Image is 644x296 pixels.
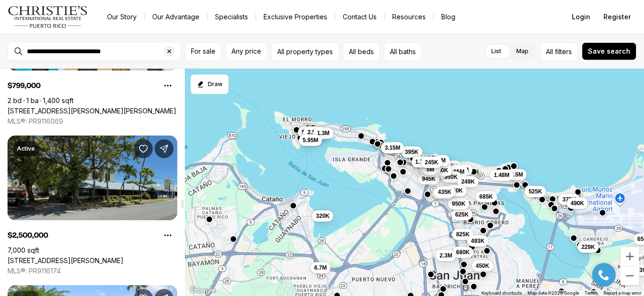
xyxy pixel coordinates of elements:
a: Terms (opens in new tab) [585,290,598,296]
span: 450K [476,262,489,270]
span: 3.15M [385,144,400,152]
span: 490K [570,200,584,207]
button: 680K [453,247,474,258]
button: All baths [384,42,422,61]
span: 249K [461,178,475,185]
span: 395K [405,148,419,156]
button: 2.59M [304,127,327,138]
button: 1.48M [490,169,513,181]
button: All property types [271,42,339,61]
button: 950K [440,171,462,183]
span: 375K [562,196,576,203]
button: 525K [525,186,546,197]
span: filters [555,47,572,56]
button: Save Property: 33 & 35 CAOBA [134,139,153,158]
span: 625K [455,211,469,218]
button: Login [566,8,596,26]
button: For sale [185,42,222,61]
span: 6.7M [314,264,327,272]
span: 1.3M [317,129,330,137]
button: 490K [567,198,588,209]
button: 435K [434,186,455,198]
button: 450K [446,185,467,196]
button: Any price [225,42,267,61]
button: 450K [472,260,493,272]
button: 2.5M [507,169,527,180]
button: 595K [298,127,319,138]
button: 1.7M [412,156,432,168]
span: 5M [426,166,434,173]
button: Clear search input [164,42,181,60]
button: Allfilters [540,42,578,61]
button: 3M [434,155,450,166]
a: Report a map error [603,290,641,296]
button: 493K [467,235,488,247]
span: Map data ©2025 Google [528,290,579,296]
span: 1.95M [449,168,464,176]
span: 435K [438,188,452,196]
a: Specialists [207,10,256,24]
span: 825K [456,231,470,238]
span: 950K [444,173,458,181]
a: Our Advantage [145,10,207,24]
span: 945K [422,175,436,183]
button: 2.3M [436,250,456,261]
a: Resources [385,10,433,24]
span: 2.3M [439,252,452,259]
button: Zoom out [620,266,639,285]
button: Register [598,8,636,26]
p: Active [17,145,35,152]
button: Property options [158,226,177,245]
button: All beds [343,42,380,61]
span: Login [572,13,590,21]
a: Blog [434,10,463,24]
button: 795K [420,163,441,174]
a: 33 & 35 CAOBA, SAN JUAN PR, 00913 [8,256,124,265]
span: 450K [449,187,463,194]
button: 245K [421,157,442,168]
button: 945K [418,173,439,184]
button: 1.59M [449,164,472,176]
button: 6.7M [311,262,331,273]
button: Start drawing [190,74,229,94]
button: 950K [448,198,469,209]
a: Our Story [99,10,144,24]
button: 375K [559,194,580,205]
a: 271 CALLE DE LA LUNA #3F, SAN JUAN PR, 00901 [8,107,176,115]
button: 229K [578,241,599,253]
button: 5M [422,164,438,175]
button: 1.3M [313,128,333,139]
button: 249K [457,176,479,187]
label: List [484,43,509,60]
span: 525K [528,188,542,195]
button: 995K [432,188,454,199]
button: 625K [451,209,472,220]
span: 2.5M [511,171,523,178]
button: 945K [440,160,462,172]
span: 493K [471,237,485,245]
span: 650K [435,167,448,174]
img: logo [8,6,88,28]
button: Share Property [155,139,173,158]
button: 320K [312,210,333,222]
span: 245K [425,159,438,166]
span: 1.48M [494,171,509,179]
button: Property options [158,76,177,95]
span: 320K [316,212,330,220]
span: 2.59M [307,128,323,136]
button: 685K [476,191,497,202]
button: 1.95M [445,166,468,177]
a: Exclusive Properties [256,10,335,24]
span: 950K [452,200,465,208]
button: 5.95M [299,135,322,146]
button: 825K [452,229,473,240]
button: 650K [431,165,452,176]
button: Contact Us [335,10,384,24]
span: Register [603,13,631,21]
span: 3M [438,157,446,164]
span: 5.95M [303,136,318,144]
span: All [546,47,553,56]
span: Save search [588,48,630,55]
button: Zoom in [620,247,639,266]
